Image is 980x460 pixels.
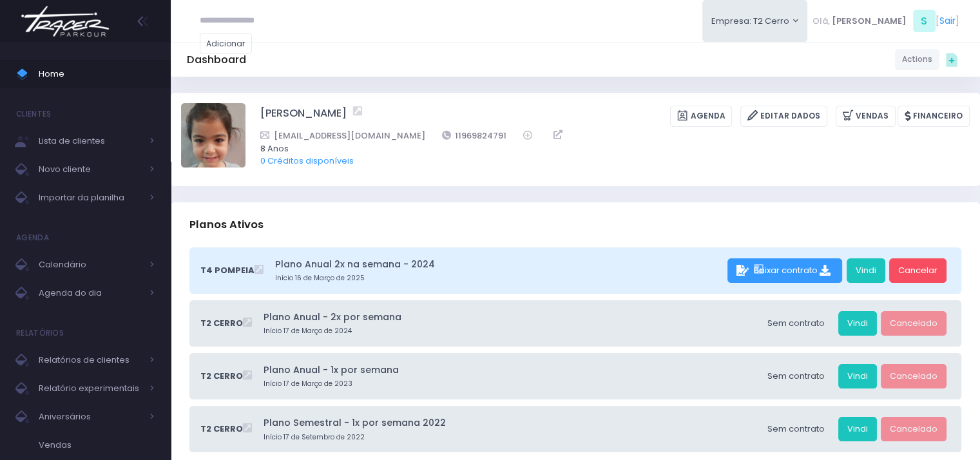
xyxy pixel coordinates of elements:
span: Vendas [39,437,155,454]
span: S [913,10,936,32]
img: Cecília Aimi Shiozuka de Oliveira [181,103,245,168]
span: [PERSON_NAME] [832,15,907,28]
h4: Relatórios [16,320,64,346]
a: Vendas [836,106,896,127]
small: Início 17 de Março de 2024 [264,326,754,336]
a: Vindi [838,417,877,441]
div: Quick actions [939,47,964,72]
div: Baixar contrato [727,258,842,283]
label: Alterar foto de perfil [181,103,245,171]
div: Sem contrato [758,417,834,441]
a: Vindi [847,258,885,283]
div: Sem contrato [758,364,834,388]
div: [ ] [807,6,964,35]
a: Agenda [670,106,732,127]
span: T4 Pompeia [200,264,255,277]
span: Aniversários [39,408,142,425]
span: Agenda do dia [39,285,142,302]
span: Importar da planilha [39,189,142,206]
a: Adicionar [200,33,253,54]
h5: Dashboard [187,53,246,66]
div: Sem contrato [758,311,834,336]
span: Relatório experimentais [39,380,142,397]
span: Lista de clientes [39,133,142,149]
h4: Agenda [16,225,49,251]
a: Editar Dados [740,106,827,127]
a: Vindi [838,364,877,388]
span: 8 Anos [260,142,953,155]
span: Home [39,66,155,82]
span: T2 Cerro [200,423,243,436]
a: Plano Anual - 1x por semana [264,363,754,377]
span: Novo cliente [39,161,142,178]
a: Plano Anual 2x na semana - 2024 [275,258,723,271]
span: T2 Cerro [200,317,243,330]
a: Cancelar [889,258,946,283]
h3: Planos Ativos [189,206,264,243]
a: 11969824791 [442,129,507,142]
small: Início 17 de Setembro de 2022 [264,432,754,443]
a: 0 Créditos disponíveis [260,155,354,167]
a: Plano Semestral - 1x por semana 2022 [264,416,754,430]
a: [PERSON_NAME] [260,106,347,127]
span: Calendário [39,256,142,273]
a: Sair [939,14,956,28]
a: Actions [895,49,939,70]
a: Vindi [838,311,877,336]
h4: Clientes [16,101,51,127]
a: Financeiro [898,106,970,127]
small: Início 16 de Março de 2025 [275,273,723,283]
span: Olá, [812,15,830,28]
span: Relatórios de clientes [39,352,142,369]
span: T2 Cerro [200,370,243,383]
small: Início 17 de Março de 2023 [264,379,754,389]
a: Plano Anual - 2x por semana [264,311,754,324]
a: [EMAIL_ADDRESS][DOMAIN_NAME] [260,129,425,142]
